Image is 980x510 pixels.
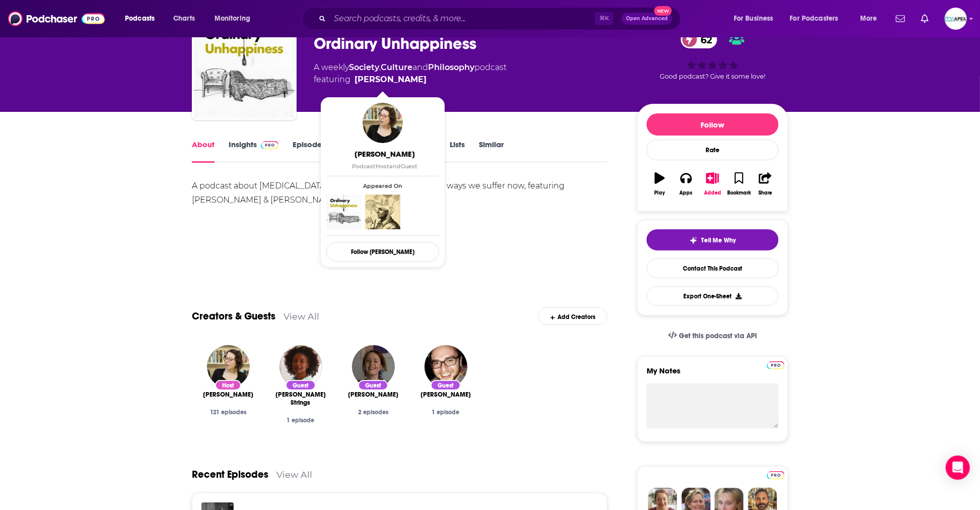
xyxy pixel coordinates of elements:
div: Added [704,190,721,196]
div: Add Creators [538,307,607,325]
div: Guest [286,380,316,391]
img: Podchaser Pro [767,471,785,479]
div: Open Intercom Messenger [946,456,970,480]
a: Charts [167,11,201,27]
a: 62 [681,31,718,48]
a: Culture [381,62,412,72]
div: Guest [358,380,388,391]
span: 62 [691,31,718,48]
img: Abby Kluchin [363,103,403,143]
a: Society [349,62,379,72]
span: Charts [173,12,195,26]
a: Contact This Podcast [647,259,779,278]
a: Abby Kluchin [203,391,253,399]
button: Follow [647,113,779,136]
div: Share [758,190,772,196]
div: Rate [647,140,779,160]
img: Sam Adler-Bell [425,345,467,388]
span: , [379,62,381,72]
button: Follow [PERSON_NAME] [326,242,439,262]
img: The Podcast for Social Research [365,195,400,229]
button: Open AdvancedNew [621,13,672,25]
div: 1 episode [272,417,329,424]
span: Podcast Host Guest [352,163,417,170]
img: Ordinary Unhappiness [194,17,295,118]
button: open menu [118,11,168,27]
button: open menu [784,11,853,27]
button: open menu [853,11,890,27]
a: Abby Kluchin [355,74,427,86]
button: tell me why sparkleTell Me Why [647,229,779,250]
a: Show notifications dropdown [917,10,933,27]
span: Monitoring [215,12,250,26]
span: Logged in as Apex [945,8,967,30]
a: Pro website [767,360,785,369]
a: Episodes121 [293,140,340,163]
div: Play [655,190,665,196]
a: Similar [479,140,504,163]
img: Sabrina Strings [279,345,322,388]
span: [PERSON_NAME] [348,391,398,399]
span: Tell Me Why [702,236,736,244]
span: For Business [734,12,774,26]
span: [PERSON_NAME] [203,391,253,399]
a: Show notifications dropdown [892,10,909,27]
a: About [192,140,215,163]
img: User Profile [945,8,967,30]
span: New [654,6,672,16]
img: tell me why sparkle [689,236,697,244]
div: Bookmark [727,190,751,196]
a: Sophie Lewis [348,391,398,399]
img: Podchaser - Follow, Share and Rate Podcasts [8,9,105,28]
button: Export One-Sheet [647,286,779,306]
img: Podchaser Pro [767,361,785,369]
button: Added [699,166,726,202]
span: Get this podcast via API [679,332,757,340]
span: featuring [314,74,507,86]
img: Sophie Lewis [352,345,395,388]
a: InsightsPodchaser Pro [229,140,278,163]
span: [PERSON_NAME] [328,149,441,159]
div: Search podcasts, credits, & more... [312,7,690,30]
a: View All [276,469,312,480]
button: open menu [727,11,786,27]
button: open menu [207,11,263,27]
a: Creators & Guests [192,310,275,323]
span: and [412,62,428,72]
span: For Podcasters [790,12,838,26]
a: Sam Adler-Bell [421,391,471,399]
span: Podcasts [125,12,155,26]
a: [PERSON_NAME]PodcastHostandGuest [328,149,441,170]
a: Recent Episodes [192,468,268,481]
span: Open Advanced [626,16,668,21]
div: Apps [680,190,693,196]
div: A podcast about [MEDICAL_DATA], politics, pop culture, and the ways we suffer now, featuring [PER... [192,179,607,207]
div: 2 episodes [345,409,401,416]
span: and [389,163,401,170]
div: 62Good podcast? Give it some love! [637,24,788,87]
img: Ordinary Unhappiness [326,195,361,229]
button: Apps [673,166,699,202]
span: [PERSON_NAME] Strings [272,391,329,407]
img: Podchaser Pro [261,141,278,149]
input: Search podcasts, credits, & more... [330,11,595,27]
button: Share [752,166,779,202]
div: 1 episode [417,409,474,416]
a: Philosophy [428,62,474,72]
div: Guest [431,380,461,391]
a: Abby Kluchin [207,345,250,388]
span: [PERSON_NAME] [421,391,471,399]
label: My Notes [647,366,779,384]
span: More [860,12,877,26]
div: 121 episodes [200,409,256,416]
button: Play [647,166,673,202]
a: Lists [450,140,465,163]
button: Bookmark [726,166,752,202]
a: Sabrina Strings [272,391,329,407]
